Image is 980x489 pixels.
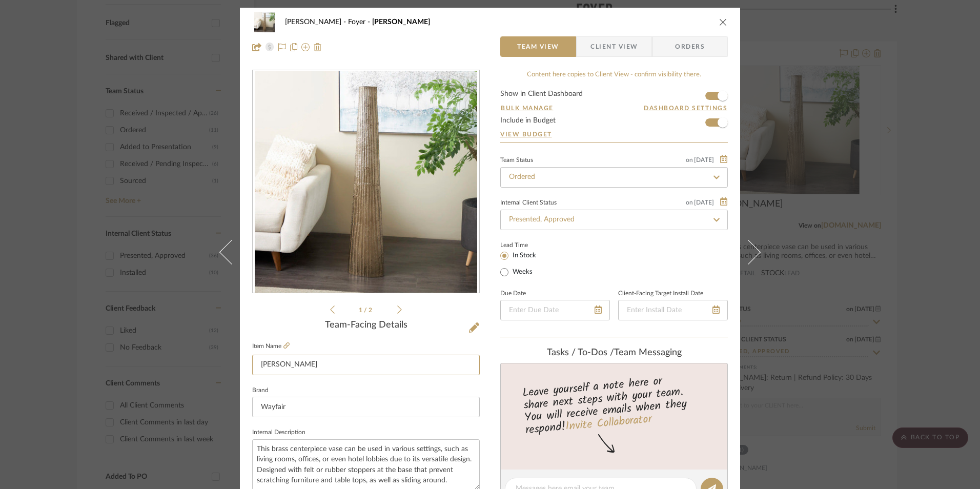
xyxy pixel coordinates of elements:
[348,18,372,26] span: Foyer
[252,320,480,331] div: Team-Facing Details
[252,397,480,417] input: Enter Brand
[499,370,729,439] div: Leave yourself a note here or share next steps with your team. You will receive emails when they ...
[565,410,652,436] a: Invite Collaborator
[590,36,638,57] span: Client View
[500,250,553,278] mat-radio-group: Select item type
[364,307,369,313] span: /
[252,342,290,351] label: Item Name
[693,199,715,206] span: [DATE]
[372,18,430,26] span: [PERSON_NAME]
[252,430,305,435] label: Internal Description
[511,251,536,260] label: In Stock
[517,36,559,57] span: Team View
[693,156,715,164] span: [DATE]
[359,307,364,313] span: 1
[369,307,374,313] span: 2
[500,104,554,113] button: Bulk Manage
[500,291,526,296] label: Due Date
[255,71,477,293] img: e99f7e77-9cf8-45c6-821d-405e6dc08f6c_436x436.jpg
[618,300,728,320] input: Enter Install Date
[500,210,728,230] input: Type to Search…
[547,348,614,357] span: Tasks / To-Dos /
[500,240,553,250] label: Lead Time
[500,167,728,188] input: Type to Search…
[252,12,277,32] img: e99f7e77-9cf8-45c6-821d-405e6dc08f6c_48x40.jpg
[618,291,703,296] label: Client-Facing Target Install Date
[253,71,479,293] div: 0
[664,36,716,57] span: Orders
[719,17,728,27] button: close
[500,348,728,359] div: team Messaging
[686,199,693,206] span: on
[643,104,728,113] button: Dashboard Settings
[500,130,728,138] a: View Budget
[314,43,322,51] img: Remove from project
[511,268,533,277] label: Weeks
[500,158,533,163] div: Team Status
[500,200,557,206] div: Internal Client Status
[252,355,480,375] input: Enter Item Name
[252,388,269,393] label: Brand
[500,70,728,80] div: Content here copies to Client View - confirm visibility there.
[686,157,693,163] span: on
[500,300,610,320] input: Enter Due Date
[285,18,348,26] span: [PERSON_NAME]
